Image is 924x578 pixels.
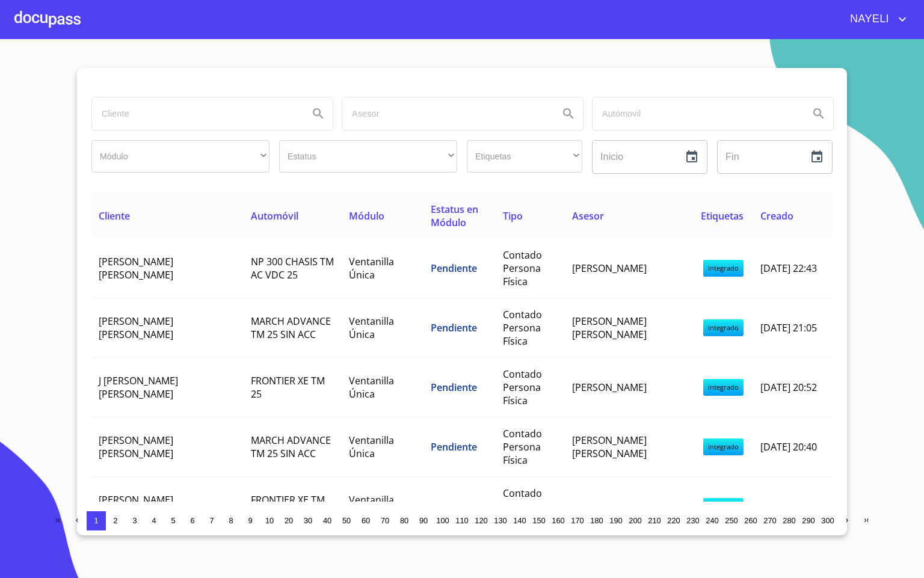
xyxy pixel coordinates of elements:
span: [PERSON_NAME] [572,500,647,513]
button: Search [304,99,333,128]
span: integrado [703,260,744,277]
button: 290 [799,511,818,530]
span: Ventanilla Única [349,374,394,401]
button: 6 [183,511,202,530]
span: NP 300 CHASIS TM AC VDC 25 [251,255,334,281]
button: Search [804,99,833,128]
span: 260 [744,516,757,525]
span: Estatus en Módulo [431,203,478,229]
button: 90 [414,511,433,530]
span: MARCH ADVANCE TM 25 SIN ACC [251,315,331,341]
button: 180 [587,511,606,530]
button: 200 [626,511,645,530]
span: 230 [686,516,699,525]
span: 60 [362,516,370,525]
span: 70 [381,516,389,525]
span: 80 [400,516,408,525]
span: 110 [455,516,468,525]
span: 90 [419,516,428,525]
button: 280 [780,511,799,530]
span: 250 [725,516,738,525]
span: integrado [703,438,744,455]
span: Pendiente [431,440,477,453]
span: [PERSON_NAME] [PERSON_NAME] [572,434,647,460]
button: 220 [664,511,683,530]
span: [DATE] 21:05 [760,321,817,334]
button: 30 [298,511,318,530]
span: Pendiente [431,262,477,275]
button: 7 [202,511,221,530]
button: 190 [606,511,626,530]
button: 40 [318,511,337,530]
span: Pendiente [431,381,477,394]
button: 110 [452,511,472,530]
span: MARCH ADVANCE TM 25 SIN ACC [251,434,331,460]
button: 130 [491,511,510,530]
button: 150 [529,511,549,530]
span: 160 [552,516,564,525]
input: search [342,97,549,130]
button: 250 [722,511,741,530]
span: Pendiente [431,500,477,513]
span: [PERSON_NAME] [PERSON_NAME] [99,255,173,281]
span: 270 [763,516,776,525]
span: 190 [609,516,622,525]
button: 140 [510,511,529,530]
button: 230 [683,511,703,530]
div: ​ [91,140,269,173]
span: 280 [783,516,795,525]
span: 150 [532,516,545,525]
span: 9 [248,516,252,525]
span: J [PERSON_NAME] [PERSON_NAME] [99,374,178,401]
span: FRONTIER XE TM 25 [251,374,325,401]
span: FRONTIER XE TM 25 [251,493,325,520]
span: Pendiente [431,321,477,334]
span: [PERSON_NAME] [PERSON_NAME] [99,493,173,520]
span: 40 [323,516,331,525]
span: 200 [629,516,641,525]
span: Contado Persona Física [503,487,542,526]
span: [DATE] 20:52 [760,381,817,394]
button: 4 [144,511,164,530]
button: 8 [221,511,241,530]
span: 240 [706,516,718,525]
span: integrado [703,498,744,515]
button: 160 [549,511,568,530]
span: [DATE] 22:43 [760,262,817,275]
button: 270 [760,511,780,530]
span: Ventanilla Única [349,493,394,520]
span: [PERSON_NAME] [572,262,647,275]
span: integrado [703,319,744,336]
button: 120 [472,511,491,530]
span: 30 [304,516,312,525]
span: Contado Persona Física [503,427,542,467]
button: 20 [279,511,298,530]
button: 100 [433,511,452,530]
button: 170 [568,511,587,530]
span: Ventanilla Única [349,434,394,460]
button: 70 [375,511,395,530]
button: 5 [164,511,183,530]
button: 2 [106,511,125,530]
span: Contado Persona Física [503,248,542,288]
input: search [92,97,299,130]
button: 9 [241,511,260,530]
button: 10 [260,511,279,530]
span: [PERSON_NAME] [PERSON_NAME] [572,315,647,341]
span: Automóvil [251,209,298,223]
span: 7 [209,516,214,525]
span: Módulo [349,209,384,223]
span: 170 [571,516,584,525]
button: Search [554,99,583,128]
div: ​ [467,140,582,173]
button: 3 [125,511,144,530]
span: 8 [229,516,233,525]
span: 220 [667,516,680,525]
button: 240 [703,511,722,530]
button: 1 [87,511,106,530]
span: [DATE] 20:36 [760,500,817,513]
span: 130 [494,516,507,525]
span: integrado [703,379,744,396]
span: 6 [190,516,194,525]
span: 210 [648,516,661,525]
